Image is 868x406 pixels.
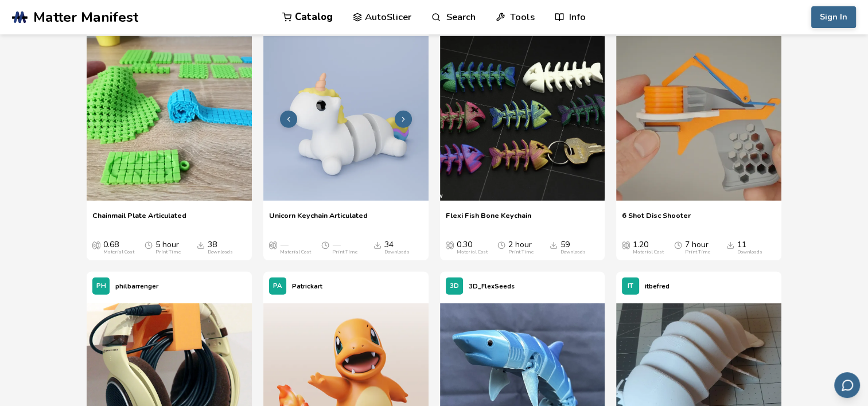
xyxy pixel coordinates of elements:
[145,240,153,249] span: Average Print Time
[332,249,357,255] div: Print Time
[560,249,586,255] div: Downloads
[622,211,691,228] a: 6 Shot Disc Shooter
[446,211,531,228] a: Flexi Fish Bone Keychain
[633,249,664,255] div: Material Cost
[560,240,586,255] div: 59
[384,240,410,255] div: 34
[674,240,682,249] span: Average Print Time
[292,280,322,292] p: Patrickart
[115,280,158,292] p: philbarrenger
[155,240,181,255] div: 5 hour
[726,240,734,249] span: Downloads
[457,240,488,255] div: 0.30
[628,283,633,290] span: IT
[332,240,340,249] span: —
[280,240,288,249] span: —
[457,249,488,255] div: Material Cost
[737,249,762,255] div: Downloads
[373,240,382,249] span: Downloads
[508,249,534,255] div: Print Time
[384,249,410,255] div: Downloads
[208,249,233,255] div: Downloads
[469,280,515,292] p: 3D_FlexSeeds
[685,240,710,255] div: 7 hour
[685,249,710,255] div: Print Time
[103,240,134,255] div: 0.68
[811,6,856,28] button: Sign In
[450,283,459,290] span: 3D
[550,240,558,249] span: Downloads
[103,249,134,255] div: Material Cost
[446,240,454,249] span: Average Cost
[92,211,186,228] a: Chainmail Plate Articulated
[197,240,205,249] span: Downloads
[269,240,277,249] span: Average Cost
[92,240,100,249] span: Average Cost
[737,240,762,255] div: 11
[155,249,181,255] div: Print Time
[273,283,282,290] span: PA
[280,249,311,255] div: Material Cost
[508,240,534,255] div: 2 hour
[269,211,368,228] a: Unicorn Keychain Articulated
[645,280,670,292] p: itbefred
[208,240,233,255] div: 38
[33,9,138,25] span: Matter Manifest
[622,240,630,249] span: Average Cost
[321,240,329,249] span: Average Print Time
[497,240,505,249] span: Average Print Time
[633,240,664,255] div: 1.20
[96,283,106,290] span: PH
[834,372,860,398] button: Send feedback via email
